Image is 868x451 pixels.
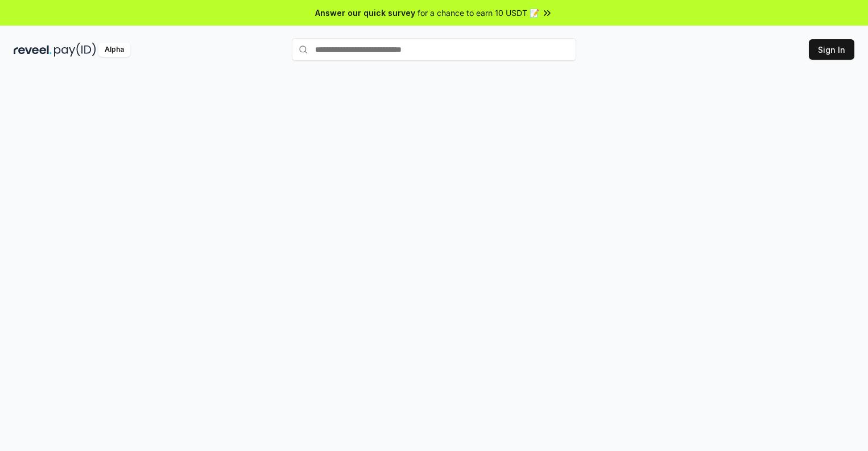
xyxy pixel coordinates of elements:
[54,43,96,57] img: pay_id
[315,7,415,19] span: Answer our quick survey
[809,39,854,60] button: Sign In
[14,43,52,57] img: reveel_dark
[418,7,539,19] span: for a chance to earn 10 USDT 📝
[98,43,130,57] div: Alpha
